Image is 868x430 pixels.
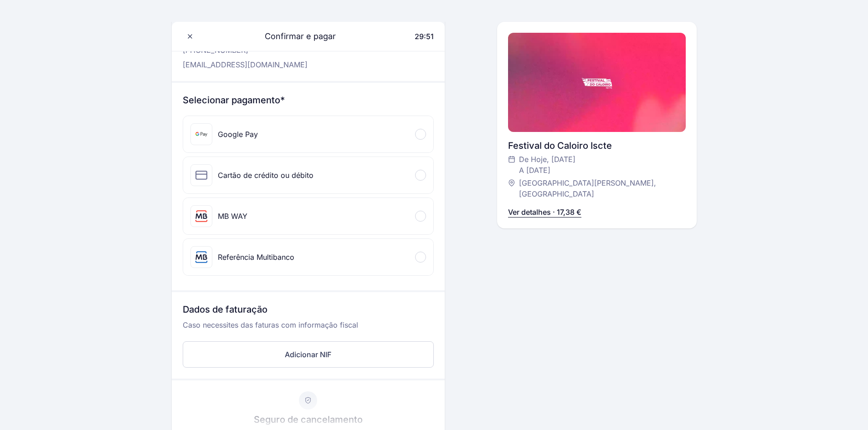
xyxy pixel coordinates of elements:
[218,170,313,181] div: Cartão de crédito ou débito
[254,30,336,43] span: Confirmar e pagar
[218,129,258,140] div: Google Pay
[183,341,434,368] button: Adicionar NIF
[183,319,434,338] p: Caso necessites das faturas com informação fiscal
[508,207,581,218] p: Ver detalhes · 17,38 €
[415,32,434,41] span: 29:51
[183,59,308,70] p: [EMAIL_ADDRESS][DOMAIN_NAME]
[218,211,247,222] div: MB WAY
[183,303,434,319] h3: Dados de faturação
[519,154,575,176] span: De Hoje, [DATE] A [DATE]
[254,413,363,426] p: Seguro de cancelamento
[519,177,677,199] span: [GEOGRAPHIC_DATA][PERSON_NAME], [GEOGRAPHIC_DATA]
[218,252,294,263] div: Referência Multibanco
[183,94,434,106] h3: Selecionar pagamento*
[508,139,686,152] div: Festival do Caloiro Iscte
